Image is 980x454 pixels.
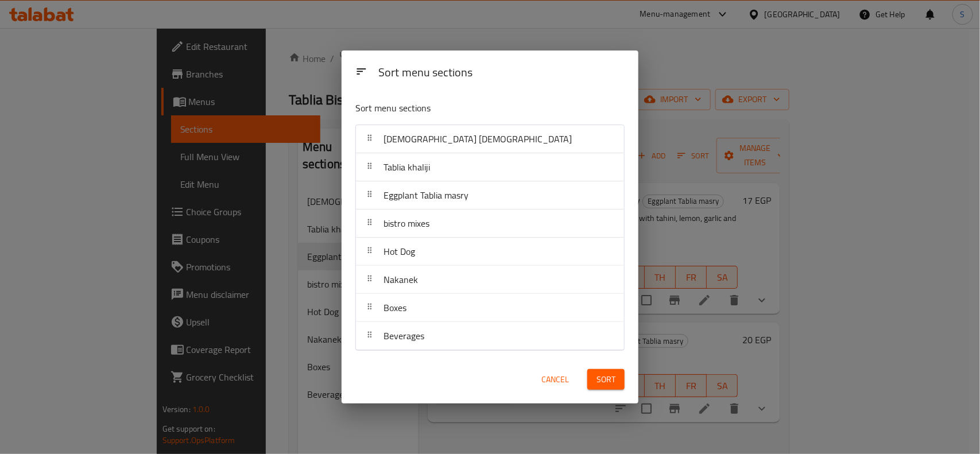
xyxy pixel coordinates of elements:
div: Eggplant Tablia masry [356,181,624,209]
span: bistro mixes [384,215,429,232]
p: Sort menu sections [355,101,569,115]
div: Sort menu sections [374,60,629,86]
span: Cancel [541,372,569,387]
button: Sort [587,369,625,390]
span: Boxes [384,299,406,316]
button: Cancel [537,369,574,390]
div: Nakanek [356,266,624,294]
span: Beverages [384,327,424,344]
div: bistro mixes [356,209,624,238]
span: Eggplant Tablia masry [384,187,468,204]
div: Tablia khaliji [356,153,624,181]
span: Tablia khaliji [384,158,430,176]
span: [DEMOGRAPHIC_DATA] [DEMOGRAPHIC_DATA] [384,130,572,148]
div: Boxes [356,294,624,322]
span: Sort [596,372,615,387]
div: Hot Dog [356,238,624,266]
div: [DEMOGRAPHIC_DATA] [DEMOGRAPHIC_DATA] [356,125,624,153]
div: Beverages [356,322,624,350]
span: Nakanek [384,271,418,288]
span: Hot Dog [384,243,415,260]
